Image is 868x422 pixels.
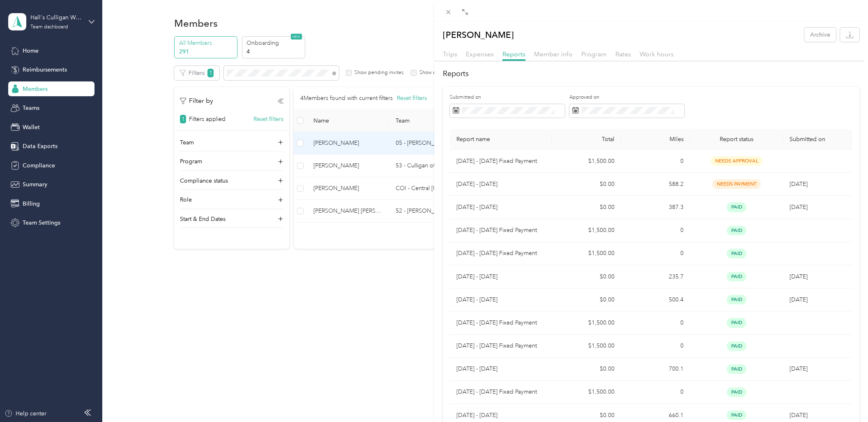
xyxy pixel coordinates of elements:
td: 387.3 [621,196,691,219]
td: $0.00 [552,196,621,219]
td: $0.00 [552,265,621,288]
td: 500.4 [621,288,691,311]
span: paid [727,387,746,397]
span: [DATE] [790,365,808,372]
td: $1,500.00 [552,381,621,404]
td: $0.00 [552,173,621,196]
div: Miles [628,136,684,143]
td: $1,500.00 [552,150,621,173]
p: [DATE] - [DATE] Fixed Payment [456,387,545,396]
span: Member info [534,50,573,58]
p: [DATE] - [DATE] [456,203,545,212]
p: [DATE] - [DATE] [456,180,545,189]
label: Submitted on [450,94,565,101]
p: [DATE] - [DATE] [456,272,545,281]
td: 0 [621,381,691,404]
span: [DATE] [790,273,808,280]
td: 700.1 [621,358,691,381]
span: paid [727,226,746,235]
p: [DATE] - [DATE] Fixed Payment [456,318,545,327]
span: paid [727,364,746,374]
p: [DATE] - [DATE] Fixed Payment [456,341,545,350]
iframe: Everlance-gr Chat Button Frame [822,376,868,422]
th: Report name [450,129,552,150]
span: paid [727,318,746,327]
div: Total [558,136,615,143]
span: needs payment [712,179,761,189]
span: paid [727,410,746,420]
p: [DATE] - [DATE] [456,364,545,373]
span: Work hours [640,50,674,58]
p: [DATE] - [DATE] [456,411,545,420]
button: Archive [804,28,836,42]
td: 0 [621,335,691,358]
span: Rates [615,50,631,58]
span: Trips [443,50,457,58]
p: [DATE] - [DATE] Fixed Payment [456,249,545,258]
td: 0 [621,219,691,242]
span: paid [727,272,746,281]
td: 235.7 [621,265,691,288]
td: $1,500.00 [552,242,621,265]
p: [DATE] - [DATE] Fixed Payment [456,157,545,166]
td: $0.00 [552,288,621,311]
span: [DATE] [790,204,808,211]
span: paid [727,295,746,304]
span: [DATE] [790,181,808,188]
span: [DATE] [790,296,808,303]
p: [PERSON_NAME] [443,28,514,42]
td: 588.2 [621,173,691,196]
td: $1,500.00 [552,335,621,358]
span: paid [727,202,746,212]
h2: Reports [443,68,860,79]
td: 0 [621,150,691,173]
td: 0 [621,242,691,265]
td: $1,500.00 [552,311,621,334]
p: [DATE] - [DATE] [456,295,545,304]
label: Approved on [569,94,684,101]
span: Expenses [466,50,494,58]
span: Report status [697,136,776,143]
td: $0.00 [552,358,621,381]
span: paid [727,341,746,351]
th: Submitted on [783,129,852,150]
p: [DATE] - [DATE] Fixed Payment [456,226,545,235]
span: needs approval [711,156,762,166]
td: $1,500.00 [552,219,621,242]
span: paid [727,249,746,258]
td: 0 [621,311,691,334]
span: Program [581,50,607,58]
span: Reports [502,50,525,58]
span: [DATE] [790,412,808,419]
